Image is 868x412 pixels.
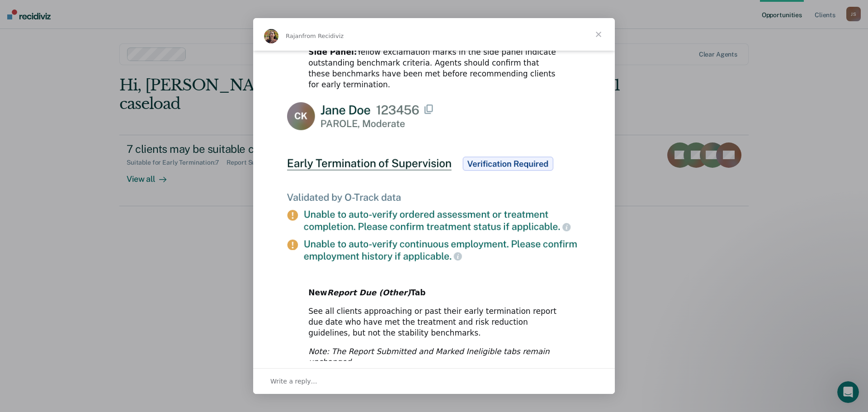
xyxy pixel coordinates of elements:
[270,375,317,387] span: Write a reply…
[264,29,278,43] img: Profile image for Rajan
[308,47,357,57] b: Side Panel:
[582,18,615,51] span: Close
[253,368,615,394] div: Open conversation and reply
[308,47,560,90] div: Yellow exclamation marks in the side panel indicate outstanding benchmark criteria. Agents should...
[308,306,560,338] div: See all clients approaching or past their early termination report due date who have met the trea...
[308,288,425,297] b: New Tab
[327,288,411,297] i: Report Due (Other)
[286,33,302,39] span: Rajan
[308,347,549,367] i: Note: The Report Submitted and Marked Ineligible tabs remain unchanged.
[302,33,344,39] span: from Recidiviz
